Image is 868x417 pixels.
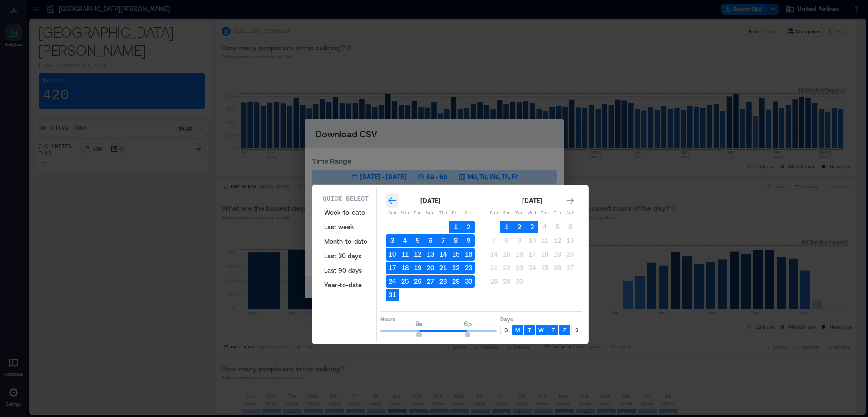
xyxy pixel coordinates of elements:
[488,275,500,288] button: 28
[399,262,411,274] button: 18
[564,210,577,217] p: Sat
[319,234,373,249] button: Month-to-date
[380,315,497,323] p: Hours
[424,210,437,217] p: Wed
[551,207,564,220] th: Friday
[437,262,449,274] button: 21
[411,275,424,288] button: 26
[551,221,564,233] button: 5
[399,234,411,247] button: 4
[437,234,449,247] button: 7
[462,207,475,220] th: Saturday
[415,320,423,328] span: 8a
[515,326,520,334] p: M
[538,221,551,233] button: 4
[513,262,526,274] button: 23
[564,221,577,233] button: 6
[564,262,577,274] button: 27
[513,234,526,247] button: 9
[519,195,545,206] div: [DATE]
[526,234,538,247] button: 10
[449,234,462,247] button: 8
[564,194,577,207] button: Go to next month
[488,234,500,247] button: 7
[538,210,551,217] p: Thu
[538,262,551,274] button: 25
[319,249,373,263] button: Last 30 days
[462,262,475,274] button: 23
[424,275,437,288] button: 27
[437,210,449,217] p: Thu
[526,248,538,261] button: 17
[488,210,500,217] p: Sun
[319,205,373,220] button: Week-to-date
[488,262,500,274] button: 21
[449,248,462,261] button: 15
[500,207,513,220] th: Monday
[386,275,399,288] button: 24
[437,207,449,220] th: Thursday
[319,278,373,292] button: Year-to-date
[551,262,564,274] button: 26
[323,194,369,204] p: Quick Select
[538,248,551,261] button: 18
[437,275,449,288] button: 28
[551,210,564,217] p: Fri
[437,248,449,261] button: 14
[319,220,373,234] button: Last week
[386,234,399,247] button: 3
[500,210,513,217] p: Mon
[538,234,551,247] button: 11
[538,326,544,334] p: W
[411,248,424,261] button: 12
[418,195,443,206] div: [DATE]
[386,289,399,301] button: 31
[552,326,555,334] p: T
[411,262,424,274] button: 19
[513,207,526,220] th: Tuesday
[449,207,462,220] th: Friday
[500,315,582,323] p: Days
[386,194,399,207] button: Go to previous month
[462,248,475,261] button: 16
[526,262,538,274] button: 24
[462,275,475,288] button: 30
[488,248,500,261] button: 14
[488,207,500,220] th: Sunday
[564,248,577,261] button: 20
[411,210,424,217] p: Tue
[399,210,411,217] p: Mon
[513,210,526,217] p: Tue
[500,262,513,274] button: 22
[500,221,513,233] button: 1
[504,326,508,334] p: S
[411,234,424,247] button: 5
[462,234,475,247] button: 9
[449,262,462,274] button: 22
[449,275,462,288] button: 29
[449,221,462,233] button: 1
[551,248,564,261] button: 19
[538,207,551,220] th: Thursday
[564,234,577,247] button: 13
[386,210,399,217] p: Sun
[449,210,462,217] p: Fri
[551,234,564,247] button: 12
[399,275,411,288] button: 25
[564,207,577,220] th: Saturday
[319,263,373,278] button: Last 90 days
[424,248,437,261] button: 13
[411,207,424,220] th: Tuesday
[464,320,472,328] span: 6p
[575,326,578,334] p: S
[386,207,399,220] th: Sunday
[462,221,475,233] button: 2
[526,207,538,220] th: Wednesday
[386,248,399,261] button: 10
[563,326,566,334] p: F
[500,275,513,288] button: 29
[513,221,526,233] button: 2
[462,210,475,217] p: Sat
[528,326,531,334] p: T
[424,262,437,274] button: 20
